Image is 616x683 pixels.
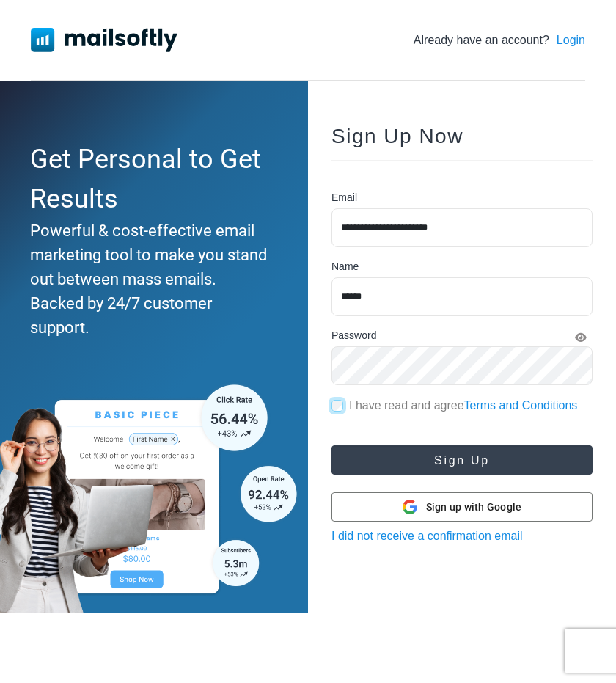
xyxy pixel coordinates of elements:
label: Password [331,328,376,343]
a: Terms and Conditions [464,399,578,412]
button: Sign Up [331,445,593,475]
div: Already have an account? [414,32,585,49]
img: Mailsoftly [31,28,177,51]
label: Name [331,259,359,274]
a: Login [557,32,585,49]
button: Sign up with Google [331,492,593,522]
div: Powerful & cost-effective email marketing tool to make you stand out between mass emails. Backed ... [30,219,271,340]
i: Show Password [575,332,587,343]
label: Email [331,190,357,205]
span: Sign up with Google [426,500,522,515]
div: Get Personal to Get Results [30,139,271,219]
label: I have read and agree [349,397,577,414]
span: Sign Up Now [331,125,463,147]
a: I did not receive a confirmation email [331,530,523,542]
